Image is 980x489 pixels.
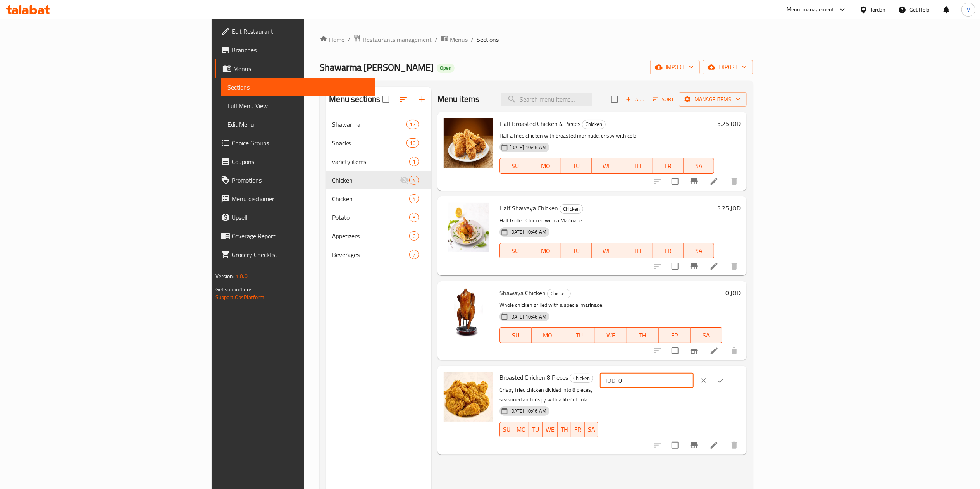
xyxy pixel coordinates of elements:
[618,373,694,388] input: Please enter price
[595,160,619,172] span: WE
[320,59,434,76] span: Shawarma [PERSON_NAME]
[233,64,369,73] span: Menus
[534,160,558,172] span: MO
[409,213,419,222] div: items
[685,95,741,104] span: Manage items
[703,60,753,74] button: export
[326,189,431,208] div: Chicken4
[560,204,583,214] div: Chicken
[687,160,711,172] span: SA
[477,35,499,44] span: Sections
[709,62,747,72] span: export
[232,213,369,222] span: Upsell
[534,245,558,257] span: MO
[232,194,369,203] span: Menu disclaimer
[232,231,369,241] span: Coverage Report
[499,243,530,258] button: SU
[560,205,583,214] span: Chicken
[499,202,558,214] span: Half Shawaya Chicken
[406,120,419,129] div: items
[227,83,369,92] span: Sections
[499,158,530,174] button: SU
[582,120,605,129] span: Chicken
[353,34,432,45] a: Restaurants management
[409,176,419,185] div: items
[503,424,510,435] span: SU
[570,374,593,383] div: Chicken
[656,160,680,172] span: FR
[326,171,431,189] div: Chicken4
[215,22,375,41] a: Edit Restaurant
[535,330,560,341] span: MO
[441,34,468,45] a: Menus
[435,35,437,44] li: /
[585,422,598,437] button: SA
[326,115,431,134] div: Shawarma17
[215,41,375,59] a: Branches
[725,172,744,191] button: delete
[588,424,595,435] span: SA
[548,289,570,298] span: Chicken
[648,93,679,105] span: Sort items
[563,327,595,343] button: TU
[685,172,703,191] button: Branch-specific-item
[332,138,406,148] span: Snacks
[685,436,703,455] button: Branch-specific-item
[215,284,251,294] span: Get support on:
[332,231,409,241] span: Appetizers
[574,424,582,435] span: FR
[320,34,753,45] nav: breadcrumb
[684,158,714,174] button: SA
[499,216,714,226] p: Half Grilled Chicken with a Marinade
[667,173,683,189] span: Select to update
[215,292,265,302] a: Support.OpsPlatform
[332,120,406,129] span: Shawarma
[332,213,409,222] div: Potato
[717,203,741,214] h6: 3.25 JOD
[685,257,703,275] button: Branch-specific-item
[410,214,419,221] span: 3
[695,372,712,389] button: clear
[409,250,419,259] div: items
[570,374,593,383] span: Chicken
[232,45,369,55] span: Branches
[221,115,375,134] a: Edit Menu
[694,330,719,341] span: SA
[332,157,409,166] div: variety items
[499,422,513,437] button: SU
[410,177,419,184] span: 4
[656,62,694,72] span: import
[215,171,375,189] a: Promotions
[232,157,369,166] span: Coupons
[710,441,719,450] a: Edit menu item
[667,258,683,274] span: Select to update
[503,160,527,172] span: SU
[232,27,369,36] span: Edit Restaurant
[407,139,419,147] span: 10
[622,243,653,258] button: TH
[530,243,561,258] button: MO
[595,245,619,257] span: WE
[871,5,886,14] div: Jordan
[227,101,369,110] span: Full Menu View
[326,208,431,227] div: Potato3
[625,95,646,104] span: Add
[532,424,539,435] span: TU
[499,385,598,405] p: Crispy fried chicken divided into 8 pieces, seasoned and crispy with a liter of cola
[450,35,468,44] span: Menus
[513,422,529,437] button: MO
[501,93,592,106] input: search
[409,157,419,166] div: items
[499,287,546,299] span: Shawaya Chicken
[506,228,549,236] span: [DATE] 10:46 AM
[215,208,375,227] a: Upsell
[499,300,722,310] p: Whole chicken grilled with a special marinade.
[215,152,375,171] a: Coupons
[712,372,729,389] button: ok
[332,194,409,203] div: Chicken
[332,250,409,259] div: Beverages
[564,245,589,257] span: TU
[725,257,744,275] button: delete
